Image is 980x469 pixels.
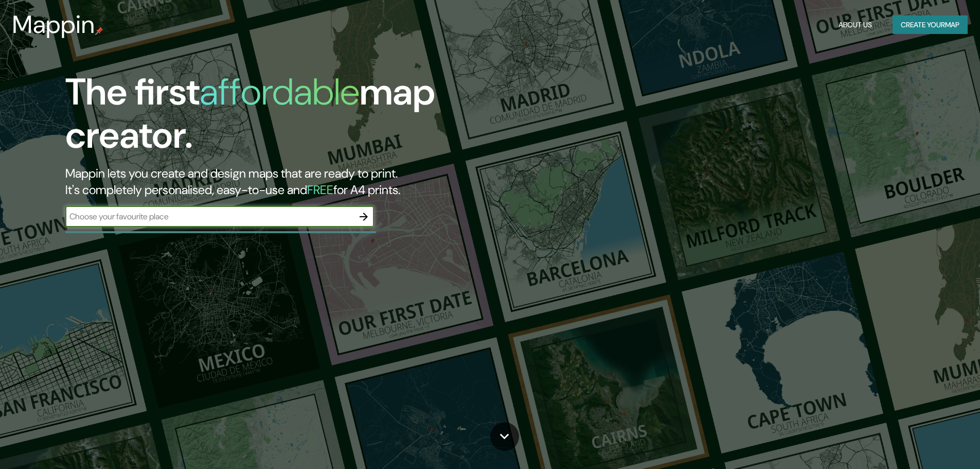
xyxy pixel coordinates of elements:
[834,15,876,34] button: About Us
[65,211,353,222] input: Choose your favourite place
[307,182,333,198] h5: FREE
[200,68,360,116] h1: affordable
[95,27,103,35] img: mappin-pin
[65,71,556,165] h1: The first map creator.
[893,15,968,34] button: Create yourmap
[12,10,95,39] h3: Mappin
[65,165,556,198] h2: Mappin lets you create and design maps that are ready to print. It's completely personalised, eas...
